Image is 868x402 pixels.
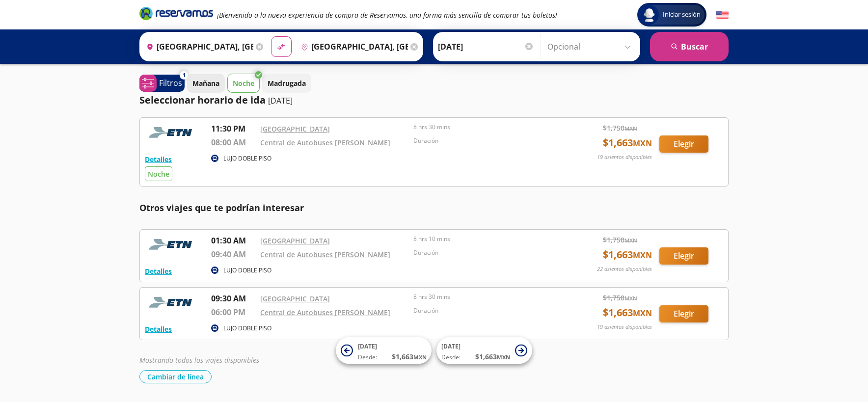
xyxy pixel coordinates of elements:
p: Otros viajes que te podrían interesar [139,201,729,214]
p: Filtros [159,77,182,89]
span: Desde: [358,353,377,362]
small: MXN [413,353,427,361]
em: ¡Bienvenido a la nueva experiencia de compra de Reservamos, una forma más sencilla de comprar tus... [217,10,557,20]
button: English [716,9,729,21]
button: Detalles [145,154,172,164]
button: [DATE]Desde:$1,663MXN [336,337,432,364]
span: $ 1,663 [475,351,510,362]
span: Desde: [441,353,461,362]
small: MXN [624,125,637,132]
a: Central de Autobuses [PERSON_NAME] [260,138,390,147]
img: RESERVAMOS [145,123,199,142]
a: [GEOGRAPHIC_DATA] [260,236,330,245]
p: 19 asientos disponibles [597,153,652,161]
img: RESERVAMOS [145,293,199,312]
span: $ 1,750 [603,235,637,245]
span: $ 1,663 [603,305,652,320]
p: Mañana [192,78,219,88]
span: [DATE] [441,342,461,350]
small: MXN [633,308,652,319]
p: 01:30 AM [211,235,255,246]
span: $ 1,750 [603,293,637,303]
button: Elegir [659,135,708,153]
a: Brand Logo [139,6,213,24]
p: 8 hrs 30 mins [413,293,562,301]
button: Detalles [145,324,172,334]
a: Central de Autobuses [PERSON_NAME] [260,250,390,259]
span: $ 1,663 [603,247,652,262]
p: 06:00 PM [211,306,255,318]
p: Duración [413,306,562,315]
small: MXN [624,237,637,244]
span: 1 [183,71,186,80]
span: $ 1,663 [603,135,652,150]
p: [DATE] [268,95,293,107]
button: [DATE]Desde:$1,663MXN [436,337,532,364]
a: [GEOGRAPHIC_DATA] [260,124,330,134]
p: Duración [413,248,562,257]
p: 8 hrs 10 mins [413,235,562,243]
p: 19 asientos disponibles [597,323,652,331]
p: Madrugada [268,78,306,88]
p: 09:40 AM [211,248,255,260]
a: Central de Autobuses [PERSON_NAME] [260,308,390,317]
p: LUJO DOBLE PISO [223,154,271,163]
span: Noche [148,169,169,179]
i: Brand Logo [139,6,213,21]
button: Elegir [659,305,708,322]
p: 22 asientos disponibles [597,265,652,273]
button: 1Filtros [139,75,185,92]
small: MXN [633,250,652,261]
input: Elegir Fecha [438,34,534,59]
p: 09:30 AM [211,293,255,304]
p: 11:30 PM [211,123,255,134]
input: Opcional [547,34,635,59]
input: Buscar Origen [142,34,253,59]
em: Mostrando todos los viajes disponibles [139,355,259,365]
img: RESERVAMOS [145,235,199,254]
p: Duración [413,136,562,145]
p: LUJO DOBLE PISO [223,324,271,333]
button: Detalles [145,266,172,276]
button: Elegir [659,247,708,265]
button: Noche [227,74,260,93]
span: $ 1,750 [603,123,637,133]
p: Noche [233,78,254,88]
small: MXN [624,295,637,302]
button: Madrugada [262,74,311,93]
input: Buscar Destino [297,34,408,59]
span: Iniciar sesión [659,10,705,20]
small: MXN [497,353,510,361]
button: Mañana [187,74,225,93]
a: [GEOGRAPHIC_DATA] [260,294,330,303]
span: [DATE] [358,342,377,350]
span: $ 1,663 [392,351,427,362]
p: 08:00 AM [211,136,255,148]
p: 8 hrs 30 mins [413,123,562,132]
button: Buscar [650,32,729,61]
p: LUJO DOBLE PISO [223,266,271,275]
button: Cambiar de línea [139,370,212,383]
small: MXN [633,138,652,149]
p: Seleccionar horario de ida [139,93,266,107]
